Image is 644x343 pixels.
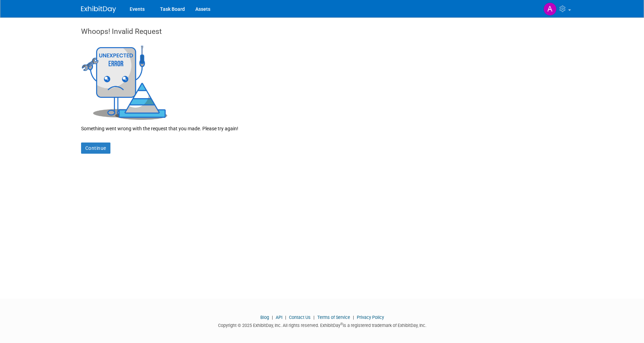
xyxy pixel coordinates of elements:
a: Blog [260,315,269,320]
span: | [312,315,316,320]
img: Alex Corrigan [543,2,557,16]
a: Privacy Policy [357,315,384,320]
a: Contact Us [289,315,311,320]
div: Something went wrong with the request that you made. Please try again! [81,120,563,132]
a: Continue [81,143,110,154]
img: ExhibitDay [81,6,116,13]
a: API [276,315,282,320]
span: | [270,315,275,320]
sup: ® [340,322,343,326]
img: Invalid Request [81,44,168,120]
span: | [351,315,356,320]
span: | [283,315,288,320]
a: Terms of Service [317,315,350,320]
div: Whoops! Invalid Request [81,26,563,44]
